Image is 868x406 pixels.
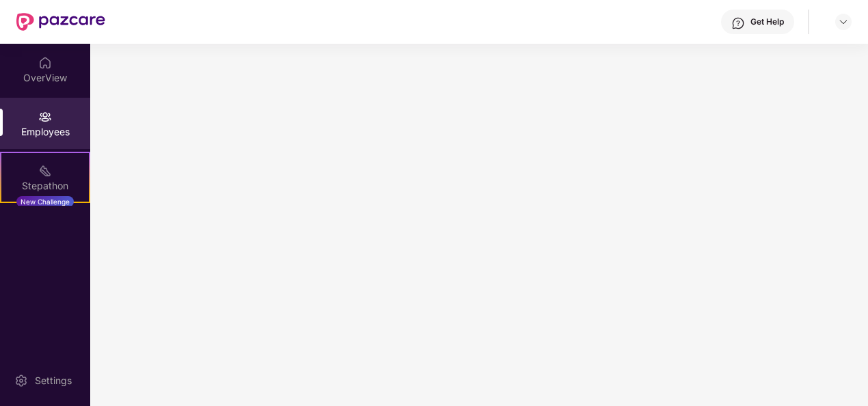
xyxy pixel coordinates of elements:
[38,110,52,124] img: svg+xml;base64,PHN2ZyBpZD0iRW1wbG95ZWVzIiB4bWxucz0iaHR0cDovL3d3dy53My5vcmcvMjAwMC9zdmciIHdpZHRoPS...
[14,374,28,388] img: svg+xml;base64,PHN2ZyBpZD0iU2V0dGluZy0yMHgyMCIgeG1sbnM9Imh0dHA6Ly93d3cudzMub3JnLzIwMDAvc3ZnIiB3aW...
[838,16,849,27] img: svg+xml;base64,PHN2ZyBpZD0iRHJvcGRvd24tMzJ4MzIiIHhtbG5zPSJodHRwOi8vd3d3LnczLm9yZy8yMDAwL3N2ZyIgd2...
[16,196,74,207] div: New Challenge
[16,13,105,31] img: New Pazcare Logo
[1,179,89,193] div: Stepathon
[750,16,784,27] div: Get Help
[31,374,76,388] div: Settings
[731,16,745,30] img: svg+xml;base64,PHN2ZyBpZD0iSGVscC0zMngzMiIgeG1sbnM9Imh0dHA6Ly93d3cudzMub3JnLzIwMDAvc3ZnIiB3aWR0aD...
[38,164,52,178] img: svg+xml;base64,PHN2ZyB4bWxucz0iaHR0cDovL3d3dy53My5vcmcvMjAwMC9zdmciIHdpZHRoPSIyMSIgaGVpZ2h0PSIyMC...
[38,56,52,70] img: svg+xml;base64,PHN2ZyBpZD0iSG9tZSIgeG1sbnM9Imh0dHA6Ly93d3cudzMub3JnLzIwMDAvc3ZnIiB3aWR0aD0iMjAiIG...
